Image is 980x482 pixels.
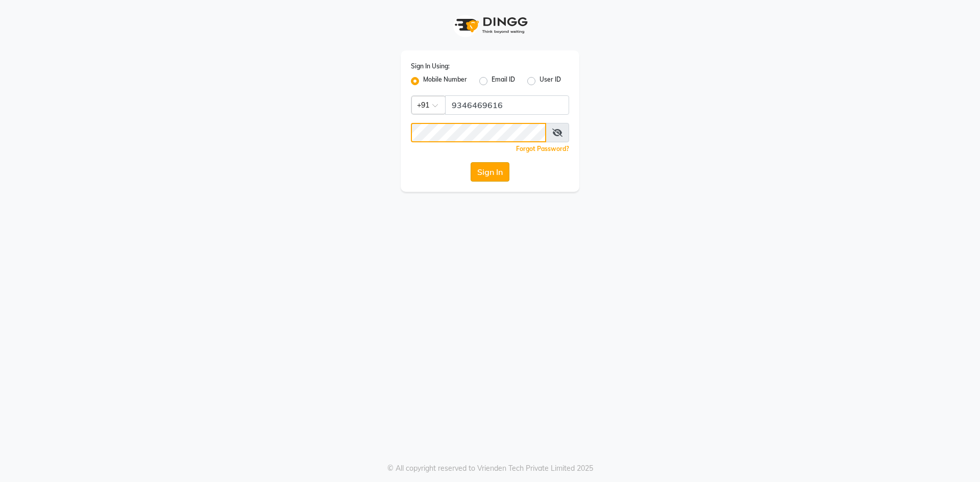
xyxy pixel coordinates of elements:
input: Username [411,123,546,142]
a: Forgot Password? [516,145,569,153]
button: Sign In [471,162,509,182]
input: Username [445,95,569,115]
label: Sign In Using: [411,62,450,71]
label: Email ID [492,75,515,87]
img: logo1.svg [449,10,531,40]
label: Mobile Number [423,75,467,87]
label: User ID [540,75,561,87]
